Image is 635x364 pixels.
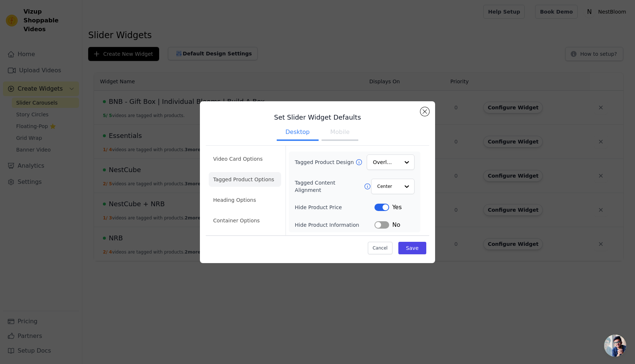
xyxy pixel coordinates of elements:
[604,335,626,357] a: Open chat
[368,242,392,254] button: Cancel
[392,203,402,212] span: Yes
[295,204,374,211] label: Hide Product Price
[206,113,429,122] h3: Set Slider Widget Defaults
[295,179,363,194] label: Tagged Content Alignment
[420,107,429,116] button: Close modal
[209,172,281,187] li: Tagged Product Options
[277,125,319,141] button: Desktop
[398,242,426,254] button: Save
[322,125,358,141] button: Mobile
[209,152,281,166] li: Video Card Options
[209,213,281,228] li: Container Options
[295,159,355,166] label: Tagged Product Design
[209,193,281,207] li: Heading Options
[392,221,400,229] span: No
[295,221,374,229] label: Hide Product Information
